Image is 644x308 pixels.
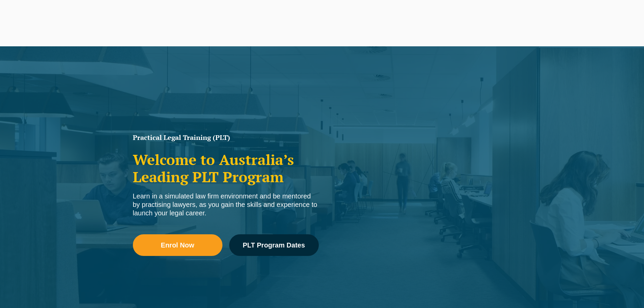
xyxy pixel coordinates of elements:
div: Learn in a simulated law firm environment and be mentored by practising lawyers, as you gain the ... [133,192,319,217]
h2: Welcome to Australia’s Leading PLT Program [133,151,319,185]
span: PLT Program Dates [243,242,305,248]
h1: Practical Legal Training (PLT) [133,134,319,141]
a: Enrol Now [133,234,222,256]
span: Enrol Now [161,242,194,248]
a: PLT Program Dates [229,234,319,256]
